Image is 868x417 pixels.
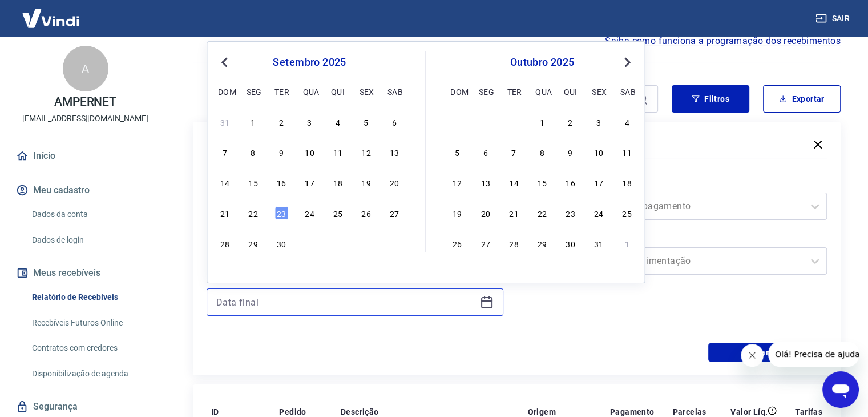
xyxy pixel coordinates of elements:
[387,85,401,98] div: sab
[535,236,549,250] div: Choose quarta-feira, 29 de outubro de 2025
[564,115,578,129] div: Choose quinta-feira, 2 de outubro de 2025
[247,145,260,159] div: Choose segunda-feira, 8 de setembro de 2025
[216,55,402,69] div: setembro 2025
[247,236,260,250] div: Choose segunda-feira, 29 de setembro de 2025
[14,1,88,35] img: Vindi
[535,206,549,220] div: Choose quarta-feira, 22 de outubro de 2025
[592,175,605,189] div: Choose sexta-feira, 17 de outubro de 2025
[274,206,288,220] div: Choose terça-feira, 23 de setembro de 2025
[331,145,345,159] div: Choose quinta-feira, 11 de setembro de 2025
[247,85,260,98] div: seg
[535,145,549,159] div: Choose quarta-feira, 8 de outubro de 2025
[450,145,464,159] div: Choose domingo, 5 de outubro de 2025
[449,55,636,69] div: outubro 2025
[247,206,260,220] div: Choose segunda-feira, 22 de setembro de 2025
[302,206,316,220] div: Choose quarta-feira, 24 de setembro de 2025
[218,145,232,159] div: Choose domingo, 7 de setembro de 2025
[507,175,520,189] div: Choose terça-feira, 14 de outubro de 2025
[387,145,401,159] div: Choose sábado, 13 de setembro de 2025
[22,113,148,125] p: [EMAIL_ADDRESS][DOMAIN_NAME]
[741,344,764,367] iframe: Fechar mensagem
[564,85,578,98] div: qui
[331,85,345,98] div: qui
[813,8,854,29] button: Sair
[592,206,605,220] div: Choose sexta-feira, 24 de outubro de 2025
[535,115,549,129] div: Choose quarta-feira, 1 de outubro de 2025
[592,145,605,159] div: Choose sexta-feira, 10 de outubro de 2025
[620,175,634,189] div: Choose sábado, 18 de outubro de 2025
[479,115,492,129] div: Choose segunda-feira, 29 de setembro de 2025
[218,206,232,220] div: Choose domingo, 21 de setembro de 2025
[450,236,464,250] div: Choose domingo, 26 de outubro de 2025
[274,85,288,98] div: ter
[27,286,157,309] a: Relatório de Recebíveis
[535,85,549,98] div: qua
[247,175,260,189] div: Choose segunda-feira, 15 de setembro de 2025
[387,206,401,220] div: Choose sábado, 27 de setembro de 2025
[218,85,232,98] div: dom
[218,236,232,250] div: Choose domingo, 28 de setembro de 2025
[387,236,401,250] div: Choose sábado, 4 de outubro de 2025
[533,177,825,190] label: Forma de Pagamento
[533,231,825,245] label: Tipo de Movimentação
[302,85,316,98] div: qua
[217,55,231,69] button: Previous Month
[479,175,492,189] div: Choose segunda-feira, 13 de outubro de 2025
[479,206,492,220] div: Choose segunda-feira, 20 de outubro de 2025
[763,85,841,113] button: Exportar
[274,236,288,250] div: Choose terça-feira, 30 de setembro de 2025
[218,175,232,189] div: Choose domingo, 14 de setembro de 2025
[450,175,464,189] div: Choose domingo, 12 de outubro de 2025
[592,236,605,250] div: Choose sexta-feira, 31 de outubro de 2025
[479,236,492,250] div: Choose segunda-feira, 27 de outubro de 2025
[507,206,520,220] div: Choose terça-feira, 21 de outubro de 2025
[7,8,96,17] span: Olá! Precisa de ajuda?
[359,236,373,250] div: Choose sexta-feira, 3 de outubro de 2025
[672,85,749,113] button: Filtros
[274,145,288,159] div: Choose terça-feira, 9 de setembro de 2025
[331,175,345,189] div: Choose quinta-feira, 18 de setembro de 2025
[331,236,345,250] div: Choose quinta-feira, 2 de outubro de 2025
[14,260,157,286] button: Meus recebíveis
[359,115,373,129] div: Choose sexta-feira, 5 de setembro de 2025
[620,85,634,98] div: sab
[605,34,841,48] a: Saiba como funciona a programação dos recebimentos
[535,175,549,189] div: Choose quarta-feira, 15 de outubro de 2025
[14,178,157,203] button: Meu cadastro
[331,206,345,220] div: Choose quinta-feira, 25 de setembro de 2025
[302,145,316,159] div: Choose quarta-feira, 10 de setembro de 2025
[63,46,108,91] div: A
[14,143,157,169] a: Início
[822,371,859,408] iframe: Botão para abrir a janela de mensagens
[479,85,492,98] div: seg
[27,203,157,226] a: Dados da conta
[507,115,520,129] div: Choose terça-feira, 30 de setembro de 2025
[216,113,402,251] div: month 2025-09
[507,145,520,159] div: Choose terça-feira, 7 de outubro de 2025
[387,115,401,129] div: Choose sábado, 6 de setembro de 2025
[708,343,827,362] button: Aplicar filtros
[768,342,859,367] iframe: Mensagem da empresa
[479,145,492,159] div: Choose segunda-feira, 6 de outubro de 2025
[274,175,288,189] div: Choose terça-feira, 16 de setembro de 2025
[331,115,345,129] div: Choose quinta-feira, 4 de setembro de 2025
[27,336,157,360] a: Contratos com credores
[387,175,401,189] div: Choose sábado, 20 de setembro de 2025
[620,115,634,129] div: Choose sábado, 4 de outubro de 2025
[450,115,464,129] div: Choose domingo, 28 de setembro de 2025
[564,236,578,250] div: Choose quinta-feira, 30 de outubro de 2025
[218,115,232,129] div: Choose domingo, 31 de agosto de 2025
[27,228,157,252] a: Dados de login
[302,115,316,129] div: Choose quarta-feira, 3 de setembro de 2025
[507,85,520,98] div: ter
[620,55,634,69] button: Next Month
[449,113,636,251] div: month 2025-10
[564,206,578,220] div: Choose quinta-feira, 23 de outubro de 2025
[27,362,157,386] a: Disponibilização de agenda
[359,206,373,220] div: Choose sexta-feira, 26 de setembro de 2025
[302,175,316,189] div: Choose quarta-feira, 17 de setembro de 2025
[564,145,578,159] div: Choose quinta-feira, 9 de outubro de 2025
[450,206,464,220] div: Choose domingo, 19 de outubro de 2025
[274,115,288,129] div: Choose terça-feira, 2 de setembro de 2025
